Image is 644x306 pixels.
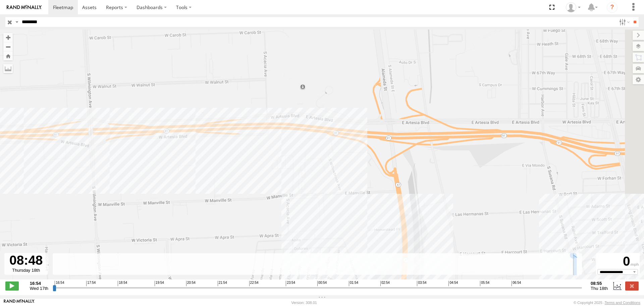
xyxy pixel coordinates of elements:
[14,17,19,27] label: Search Query
[574,301,640,305] div: © Copyright 2025 -
[605,301,640,305] a: Terms and Conditions
[249,281,259,286] span: 22:54
[118,281,127,286] span: 18:54
[55,281,64,286] span: 16:54
[5,281,19,290] label: Play/Stop
[30,286,48,291] span: Wed 17th Sep 2025
[448,281,458,286] span: 04:54
[86,281,96,286] span: 17:54
[625,281,639,290] label: Close
[4,299,35,306] a: Visit our Website
[597,254,639,269] div: 0
[286,281,295,286] span: 23:54
[380,281,390,286] span: 02:54
[607,2,618,13] i: ?
[7,5,42,10] img: rand-logo.svg
[512,281,521,286] span: 06:54
[417,281,426,286] span: 03:54
[591,286,608,291] span: Thu 18th Sep 2025
[633,75,644,84] label: Map Settings
[591,281,608,286] strong: 08:55
[563,2,583,12] div: Zulema McIntosch
[3,51,13,60] button: Zoom Home
[291,301,317,305] div: Version: 308.01
[317,281,327,286] span: 00:54
[3,42,13,51] button: Zoom out
[616,17,631,27] label: Search Filter Options
[186,281,196,286] span: 20:54
[480,281,489,286] span: 05:54
[3,64,13,73] label: Measure
[349,281,358,286] span: 01:54
[3,33,13,42] button: Zoom in
[30,281,48,286] strong: 16:54
[155,281,164,286] span: 19:54
[218,281,227,286] span: 21:54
